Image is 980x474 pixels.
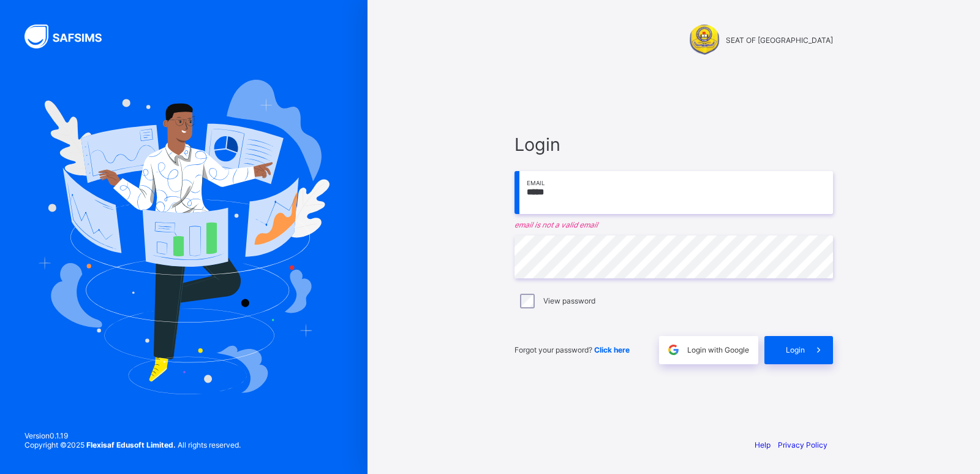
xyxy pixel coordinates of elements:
span: SEAT OF [GEOGRAPHIC_DATA] [726,36,833,45]
span: Forgot your password? [514,345,630,354]
img: SAFSIMS Logo [24,25,116,48]
a: Help [755,440,771,449]
span: Copyright © 2025 All rights reserved. [24,440,241,449]
span: Login [514,134,833,155]
img: google.396cfc9801f0270233282035f929180a.svg [666,343,680,357]
span: Login [786,345,805,354]
a: Privacy Policy [778,440,827,449]
img: Hero Image [38,80,330,394]
span: Login with Google [687,345,749,354]
a: Click here [594,345,630,354]
em: email is not a valid email [514,220,833,229]
strong: Flexisaf Edusoft Limited. [86,440,176,449]
label: View password [543,296,595,305]
span: Version 0.1.19 [24,431,241,440]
